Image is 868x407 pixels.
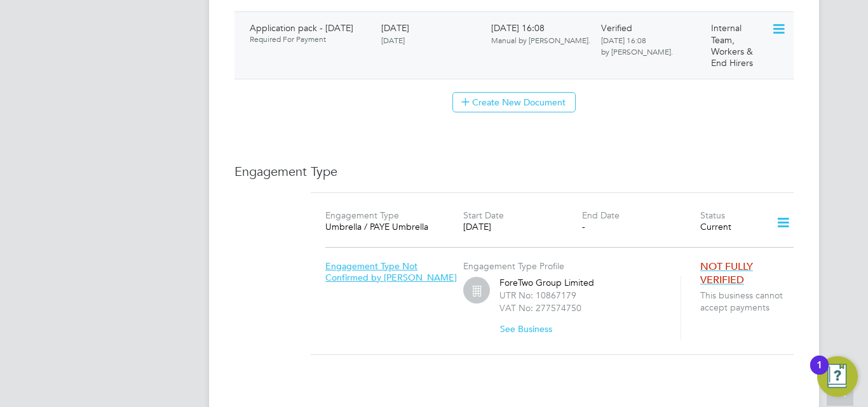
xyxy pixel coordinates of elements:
[463,221,581,232] div: [DATE]
[700,290,799,312] span: This business cannot accept payments
[711,22,753,69] span: Internal Team, Workers & End Hirers
[491,22,590,45] span: [DATE] 16:08
[452,92,576,112] button: Create New Document
[491,35,590,45] span: Manual by [PERSON_NAME].
[499,277,665,339] div: ForeTwo Group Limited
[700,210,725,221] label: Status
[463,210,504,221] label: Start Date
[817,365,822,382] div: 1
[601,22,632,34] span: Verified
[381,35,405,45] span: [DATE]
[582,210,620,221] label: End Date
[325,221,444,232] div: Umbrella / PAYE Umbrella
[463,260,564,272] label: Engagement Type Profile
[601,35,673,57] span: [DATE] 16:08 by [PERSON_NAME].
[700,221,759,232] div: Current
[700,260,753,286] span: NOT FULLY VERIFIED
[234,163,794,180] h3: Engagement Type
[381,22,409,34] span: [DATE]
[499,319,562,339] button: See Business
[582,221,700,232] div: -
[499,290,576,301] label: UTR No: 10867179
[499,302,581,314] label: VAT No: 277574750
[250,34,371,44] span: Required For Payment
[250,22,353,34] span: Application pack - [DATE]
[325,210,399,221] label: Engagement Type
[817,356,858,397] button: Open Resource Center, 1 new notification
[325,260,457,283] span: Engagement Type Not Confirmed by [PERSON_NAME]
